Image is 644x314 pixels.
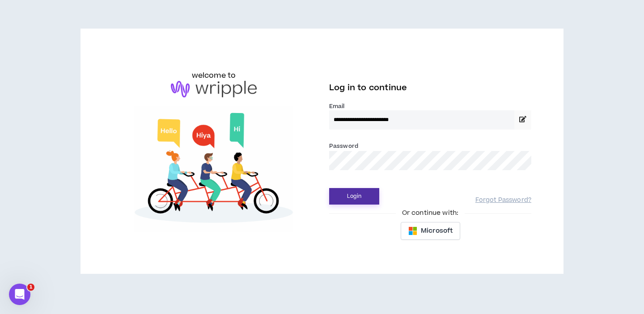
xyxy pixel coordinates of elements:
[475,196,531,205] a: Forgot Password?
[329,102,531,110] label: Email
[9,284,30,305] iframe: Intercom live chat
[113,106,315,232] img: Welcome to Wripple
[421,226,453,236] span: Microsoft
[171,81,257,98] img: logo-brand.png
[192,70,236,81] h6: welcome to
[329,188,379,205] button: Login
[396,208,465,218] span: Or continue with:
[401,222,460,240] button: Microsoft
[329,142,358,150] label: Password
[329,82,407,93] span: Log in to continue
[27,284,34,291] span: 1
